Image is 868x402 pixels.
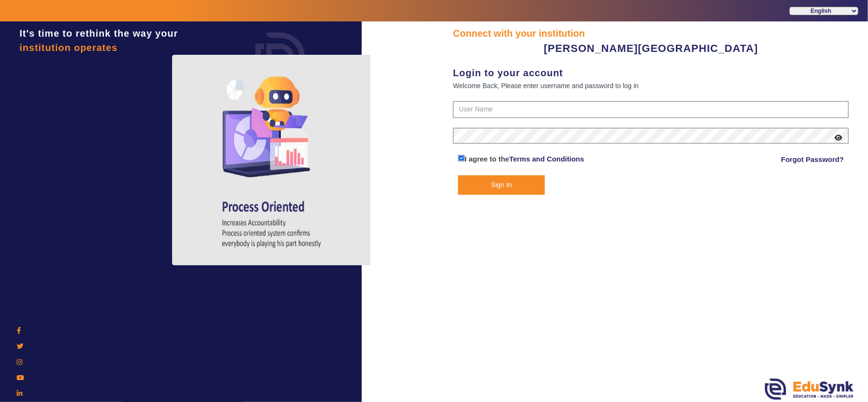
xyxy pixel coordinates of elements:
img: login4.png [172,55,372,265]
img: login.png [245,21,316,93]
span: I agree to the [465,155,509,163]
button: Sign In [458,175,545,195]
div: Welcome Back, Please enter username and password to log in [453,80,849,91]
input: User Name [453,101,849,118]
a: Forgot Password? [781,154,844,165]
span: institution operates [20,42,118,53]
span: It's time to rethink the way your [20,28,178,39]
div: Login to your account [453,66,849,80]
div: Connect with your institution [453,26,849,40]
div: [PERSON_NAME][GEOGRAPHIC_DATA] [453,40,849,56]
a: Terms and Conditions [509,155,584,163]
img: edusynk.png [765,379,854,400]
